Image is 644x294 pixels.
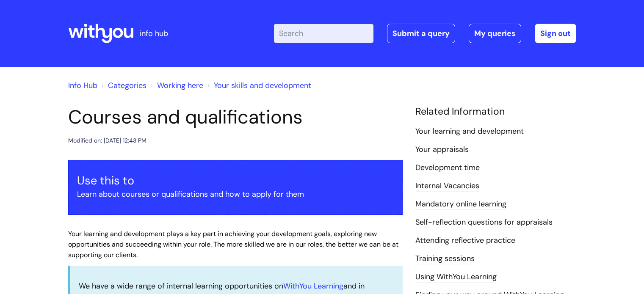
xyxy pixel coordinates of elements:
[415,199,506,210] a: Mandatory online learning
[415,181,479,192] a: Internal Vacancies
[387,24,455,43] a: Submit a query
[157,80,203,91] a: Working here
[274,24,373,43] input: Search
[77,187,394,201] p: Learn about courses or qualifications and how to apply for them
[415,126,524,137] a: Your learning and development
[149,79,203,92] li: Working here
[415,217,553,228] a: Self-reflection questions for appraisals
[415,106,576,118] h4: Related Information
[68,80,97,91] a: Info Hub
[214,80,311,91] a: Your skills and development
[68,135,146,146] div: Modified on: [DATE] 12:43 PM
[77,174,394,187] h3: Use this to
[469,24,521,43] a: My queries
[108,80,146,91] a: Categories
[283,281,343,291] a: WithYou Learning
[415,253,475,264] a: Training sessions
[68,106,403,129] h1: Courses and qualifications
[415,235,515,246] a: Attending reflective practice
[68,229,398,259] span: Your learning and development plays a key part in achieving your development goals, exploring new...
[415,144,469,155] a: Your appraisals
[415,272,497,283] a: Using WithYou Learning
[140,27,168,40] p: info hub
[205,79,311,92] li: Your skills and development
[535,24,576,43] a: Sign out
[274,24,576,43] div: | -
[100,79,146,92] li: Solution home
[415,162,480,173] a: Development time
